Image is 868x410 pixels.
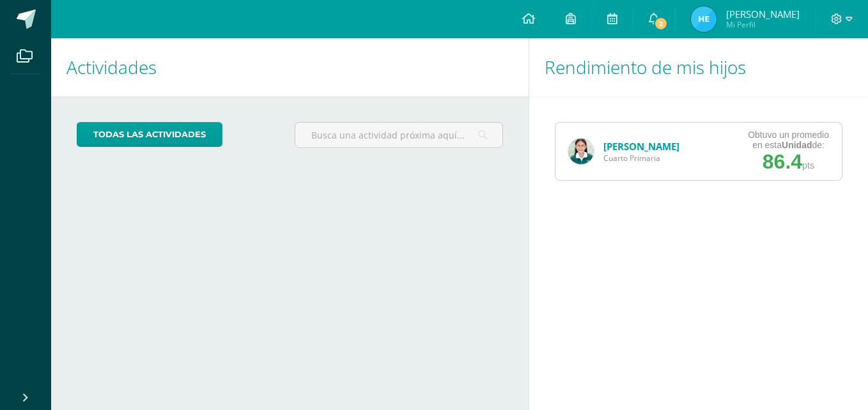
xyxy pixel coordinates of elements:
span: Cuarto Primaria [603,153,679,163]
h1: Rendimiento de mis hijos [545,38,853,96]
span: [PERSON_NAME] [726,8,800,20]
div: Obtuvo un promedio en esta de: [748,130,829,150]
a: todas las Actividades [77,122,222,147]
input: Busca una actividad próxima aquí... [295,123,502,148]
span: pts [802,160,814,171]
a: [PERSON_NAME] [603,140,679,153]
h1: Actividades [66,38,513,96]
span: Mi Perfil [726,19,800,30]
span: 2 [654,17,668,31]
img: f9939299068432398fe7771cb118bb84.png [568,139,594,164]
strong: Unidad [782,140,812,150]
span: 86.4 [763,150,802,173]
img: 49dc8e21f7ab65871528d29e49465059.png [691,6,717,32]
